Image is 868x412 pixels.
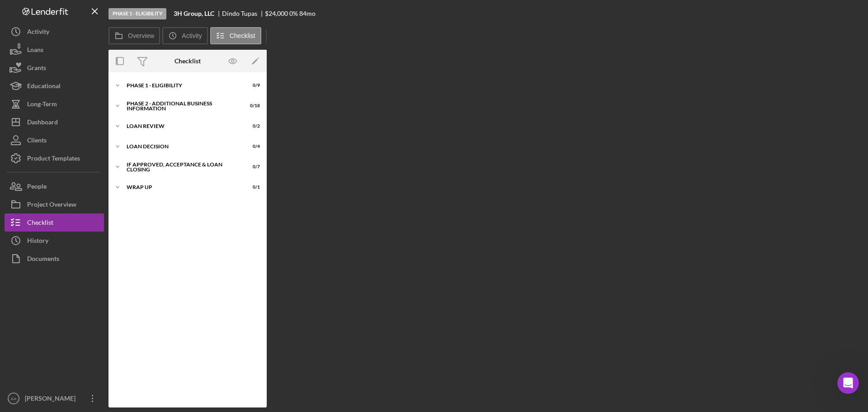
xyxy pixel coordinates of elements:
[5,213,104,232] button: Checklist
[108,8,166,19] div: Phase 1 - Eligibility
[27,41,43,61] div: Loans
[5,195,104,213] button: Project Overview
[5,77,104,95] button: Educational
[5,23,104,41] button: Activity
[27,232,48,252] div: History
[5,232,104,250] button: History
[27,177,47,198] div: People
[128,32,154,39] label: Overview
[27,95,57,115] div: Long-Term
[244,144,260,149] div: 0 / 4
[11,396,17,401] text: AA
[23,389,81,410] div: [PERSON_NAME]
[27,213,53,234] div: Checklist
[289,10,298,17] div: 0 %
[27,250,59,270] div: Documents
[244,83,260,88] div: 0 / 9
[5,113,104,131] button: Dashboard
[175,57,201,65] div: Checklist
[27,149,80,170] div: Product Templates
[210,27,261,44] button: Checklist
[27,131,47,152] div: Clients
[182,32,202,39] label: Activity
[127,83,237,88] div: Phase 1 - Eligibility
[244,123,260,129] div: 0 / 2
[27,77,61,97] div: Educational
[27,23,49,43] div: Activity
[127,162,237,172] div: If approved, acceptance & loan closing
[244,185,260,190] div: 0 / 1
[127,101,237,111] div: Phase 2 - Additional Business Information
[299,10,316,17] div: 84 mo
[5,250,104,268] button: Documents
[230,32,255,39] label: Checklist
[127,123,237,129] div: Loan Review
[127,185,237,190] div: Wrap up
[27,113,58,133] div: Dashboard
[127,144,237,149] div: Loan decision
[5,131,104,149] button: Clients
[222,10,265,17] div: Dindo Tupas
[27,195,76,216] div: Project Overview
[5,389,104,407] button: AA[PERSON_NAME]
[5,59,104,77] button: Grants
[5,177,104,195] button: People
[162,27,208,44] button: Activity
[265,9,288,17] span: $24,000
[108,27,160,44] button: Overview
[244,164,260,170] div: 0 / 7
[5,95,104,113] button: Long-Term
[5,149,104,167] button: Product Templates
[837,372,859,394] iframe: Intercom live chat
[244,103,260,109] div: 0 / 18
[174,10,214,17] b: 3H Group, LLC
[5,41,104,59] button: Loans
[27,59,46,79] div: Grants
